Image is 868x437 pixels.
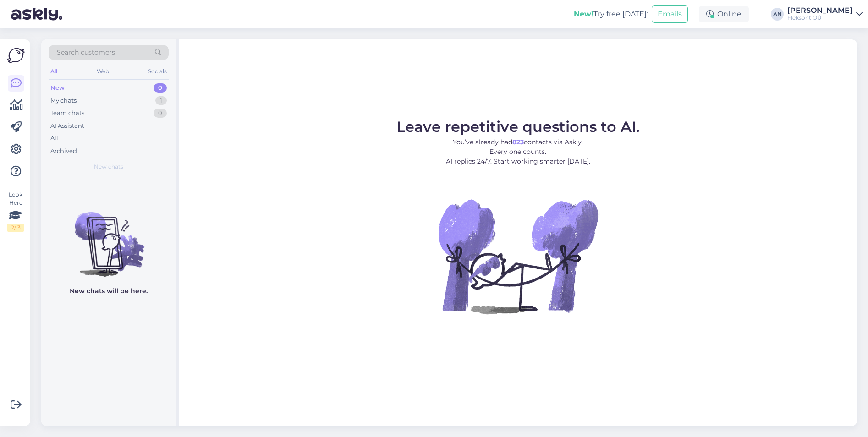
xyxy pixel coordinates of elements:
div: AI Assistant [50,121,84,131]
div: Team chats [50,109,84,118]
button: Emails [652,5,688,23]
div: 0 [154,83,167,93]
b: New! [574,10,593,18]
img: Askly Logo [7,47,25,64]
div: Fleksont OÜ [787,14,852,22]
div: Try free [DATE]: [574,9,648,20]
div: Look Here [7,191,24,232]
div: New [50,83,65,93]
div: Socials [146,66,169,77]
div: Web [95,66,111,77]
p: You’ve already had contacts via Askly. Every one counts. AI replies 24/7. Start working smarter [... [396,137,640,166]
div: AN [771,8,784,21]
div: All [49,66,59,77]
p: New chats will be here. [70,286,148,296]
a: [PERSON_NAME]Fleksont OÜ [787,7,863,22]
span: Search customers [57,48,115,57]
div: 0 [154,109,167,118]
span: New chats [94,163,123,171]
div: [PERSON_NAME] [787,7,852,14]
div: All [50,134,58,143]
div: My chats [50,96,77,105]
span: Leave repetitive questions to AI. [396,118,640,136]
div: Online [699,6,749,22]
div: 1 [155,96,167,105]
div: Archived [50,147,77,156]
img: No Chat active [435,174,600,339]
img: No chats [41,196,176,278]
div: 2 / 3 [7,224,24,232]
b: 823 [512,138,524,146]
